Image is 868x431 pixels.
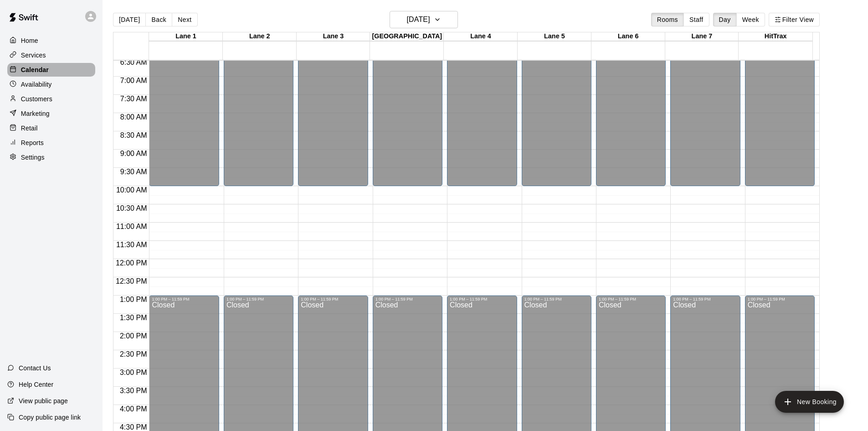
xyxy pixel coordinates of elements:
[673,297,737,301] div: 1:00 PM – 11:59 PM
[407,13,430,26] h6: [DATE]
[7,63,95,77] a: Calendar
[7,121,95,135] a: Retail
[450,297,514,301] div: 1:00 PM – 11:59 PM
[118,131,149,139] span: 8:30 AM
[444,32,518,41] div: Lane 4
[114,186,149,194] span: 10:00 AM
[118,113,149,121] span: 8:00 AM
[118,369,149,376] span: 3:00 PM
[748,297,812,301] div: 1:00 PM – 11:59 PM
[21,65,49,74] p: Calendar
[19,396,68,405] p: View public page
[7,136,95,150] a: Reports
[172,13,197,26] button: Next
[19,363,51,373] p: Contact Us
[21,153,45,162] p: Settings
[713,13,737,26] button: Day
[149,32,223,41] div: Lane 1
[223,32,297,41] div: Lane 2
[19,380,53,389] p: Help Center
[21,36,38,45] p: Home
[118,58,149,66] span: 6:30 AM
[118,95,149,103] span: 7:30 AM
[524,297,589,301] div: 1:00 PM – 11:59 PM
[739,32,812,41] div: HitTrax
[113,259,149,267] span: 12:00 PM
[114,204,149,212] span: 10:30 AM
[736,13,765,26] button: Week
[591,32,665,41] div: Lane 6
[21,109,50,118] p: Marketing
[518,32,591,41] div: Lane 5
[7,92,95,106] a: Customers
[7,48,95,62] a: Services
[301,297,365,301] div: 1:00 PM – 11:59 PM
[390,11,458,28] button: [DATE]
[599,297,663,301] div: 1:00 PM – 11:59 PM
[665,32,739,41] div: Lane 7
[113,13,146,26] button: [DATE]
[370,32,444,41] div: [GEOGRAPHIC_DATA]
[21,124,38,133] p: Retail
[21,51,46,60] p: Services
[7,151,95,164] a: Settings
[113,277,149,285] span: 12:30 PM
[114,241,149,249] span: 11:30 AM
[118,150,149,157] span: 9:00 AM
[375,297,440,301] div: 1:00 PM – 11:59 PM
[118,314,149,322] span: 1:30 PM
[683,13,709,26] button: Staff
[118,423,149,431] span: 4:30 PM
[114,223,149,230] span: 11:00 AM
[118,296,149,303] span: 1:00 PM
[775,391,844,413] button: add
[769,13,820,26] button: Filter View
[118,350,149,358] span: 2:30 PM
[19,413,81,422] p: Copy public page link
[118,405,149,413] span: 4:00 PM
[297,32,370,41] div: Lane 3
[152,297,216,301] div: 1:00 PM – 11:59 PM
[118,77,149,84] span: 7:00 AM
[7,107,95,120] a: Marketing
[7,34,95,47] a: Home
[118,387,149,395] span: 3:30 PM
[21,80,52,89] p: Availability
[21,138,44,147] p: Reports
[7,78,95,91] a: Availability
[226,297,291,301] div: 1:00 PM – 11:59 PM
[651,13,684,26] button: Rooms
[145,13,172,26] button: Back
[118,332,149,340] span: 2:00 PM
[21,94,52,104] p: Customers
[118,168,149,176] span: 9:30 AM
